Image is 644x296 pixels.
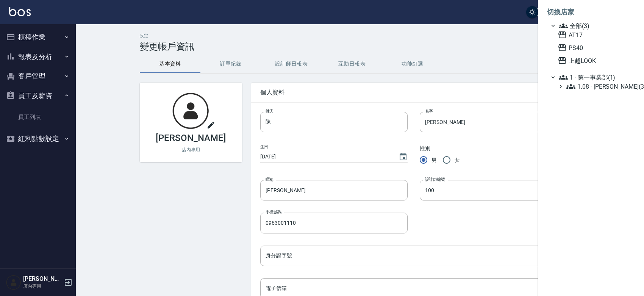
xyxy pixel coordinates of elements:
[566,82,632,91] span: 1.08 - [PERSON_NAME](3)
[559,73,632,82] span: 1 - 第一事業部(1)
[558,43,632,52] span: PS40
[558,30,632,39] span: AT17
[558,56,632,65] span: 上越LOOK
[547,3,635,21] li: 切換店家
[559,21,632,30] span: 全部(3)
